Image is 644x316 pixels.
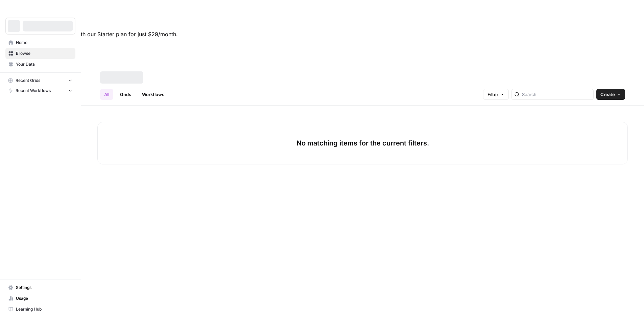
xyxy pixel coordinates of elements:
button: Filter [483,89,509,100]
span: Create [600,91,615,98]
span: Usage [16,295,72,301]
a: Grids [116,89,135,100]
a: Workflows [138,89,168,100]
a: Settings [5,282,75,293]
button: Create [596,89,625,100]
span: Your Data [16,61,72,67]
span: Filter [487,91,498,98]
button: Recent Grids [5,75,75,86]
span: Learning Hub [16,306,72,312]
input: Search [522,91,591,98]
p: No matching items for the current filters. [296,138,429,148]
a: Your Data [5,59,75,70]
span: Settings [16,285,72,291]
span: Recent Workflows [16,88,51,94]
span: Recent Grids [16,77,40,84]
a: All [100,89,113,100]
a: Learning Hub [5,304,75,315]
a: Usage [5,293,75,304]
button: Recent Workflows [5,86,75,96]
